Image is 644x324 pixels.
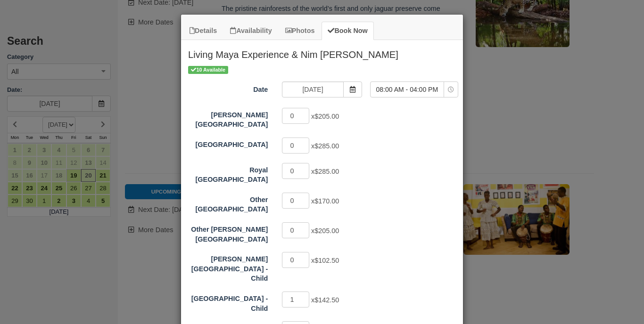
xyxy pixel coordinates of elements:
[314,142,339,150] span: $285.00
[311,113,339,120] span: x
[282,138,309,154] input: Thatch Caye Resort
[311,197,339,205] span: x
[282,292,309,308] input: Thatch Caye Resort - Child
[181,162,275,185] label: Royal Belize
[314,113,339,120] span: $205.00
[282,193,309,209] input: Other Placencia Area Resort
[282,222,309,238] input: Other Hopkins Area Resort
[181,221,275,244] label: Other Hopkins Area Resort
[314,257,339,264] span: $102.50
[314,197,339,205] span: $170.00
[311,168,339,175] span: x
[282,108,309,124] input: Hopkins Bay Resort
[371,85,444,94] span: 08:00 AM - 04:00 PM
[224,22,278,40] a: Availability
[311,227,339,235] span: x
[322,22,373,40] a: Book Now
[311,257,339,264] span: x
[181,251,275,283] label: Hopkins Bay Resort - Child
[311,296,339,304] span: x
[181,137,275,150] label: Thatch Caye Resort
[314,296,339,304] span: $142.50
[314,168,339,175] span: $285.00
[311,142,339,150] span: x
[181,291,275,313] label: Thatch Caye Resort - Child
[282,163,309,179] input: Royal Belize
[183,22,223,40] a: Details
[181,81,275,95] label: Date
[181,192,275,214] label: Other Placencia Area Resort
[314,227,339,235] span: $205.00
[181,40,463,65] h2: Living Maya Experience & Nim [PERSON_NAME]
[188,66,228,74] span: 10 Available
[282,252,309,268] input: Hopkins Bay Resort - Child
[181,107,275,130] label: Hopkins Bay Resort
[279,22,321,40] a: Photos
